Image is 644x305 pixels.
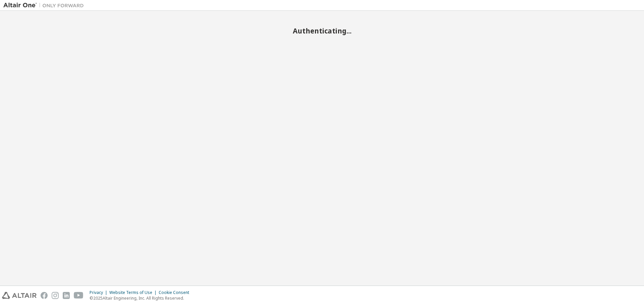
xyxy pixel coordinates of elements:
img: facebook.svg [41,292,48,299]
img: Altair One [3,2,87,9]
div: Website Terms of Use [109,290,159,295]
p: © 2025 Altair Engineering, Inc. All Rights Reserved. [90,295,193,301]
img: youtube.svg [74,292,84,299]
div: Cookie Consent [159,290,193,295]
img: linkedin.svg [63,292,70,299]
div: Privacy [90,290,109,295]
img: instagram.svg [52,292,59,299]
h2: Authenticating... [3,26,641,35]
img: altair_logo.svg [2,292,37,299]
